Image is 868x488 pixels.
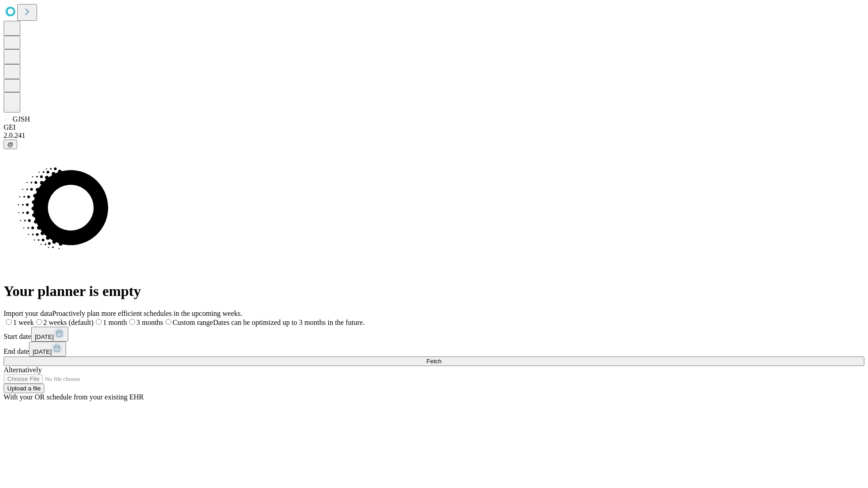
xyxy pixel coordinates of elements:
span: 1 month [103,319,127,326]
button: [DATE] [29,342,66,357]
span: [DATE] [33,348,52,355]
span: Custom range [173,319,213,326]
span: Alternatively [4,366,42,374]
span: Fetch [426,358,441,365]
span: Import your data [4,310,52,317]
input: 1 month [96,319,102,325]
span: With your OR schedule from your existing EHR [4,393,144,401]
span: [DATE] [35,333,54,340]
span: 2 weeks (default) [43,319,94,326]
div: GEI [4,123,864,131]
span: GJSH [13,115,30,123]
input: 2 weeks (default) [36,319,42,325]
input: 1 week [6,319,12,325]
span: 3 months [137,319,163,326]
input: Custom rangeDates can be optimized up to 3 months in the future. [165,319,171,325]
span: @ [7,141,14,148]
span: Proactively plan more efficient schedules in the upcoming weeks. [52,310,242,317]
div: 2.0.241 [4,131,864,140]
div: Start date [4,327,864,342]
span: Dates can be optimized up to 3 months in the future. [213,319,364,326]
span: 1 week [13,319,34,326]
button: Fetch [4,357,864,366]
button: @ [4,140,17,149]
button: [DATE] [31,327,68,342]
input: 3 months [129,319,135,325]
div: End date [4,342,864,357]
h1: Your planner is empty [4,283,864,300]
button: Upload a file [4,384,44,393]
